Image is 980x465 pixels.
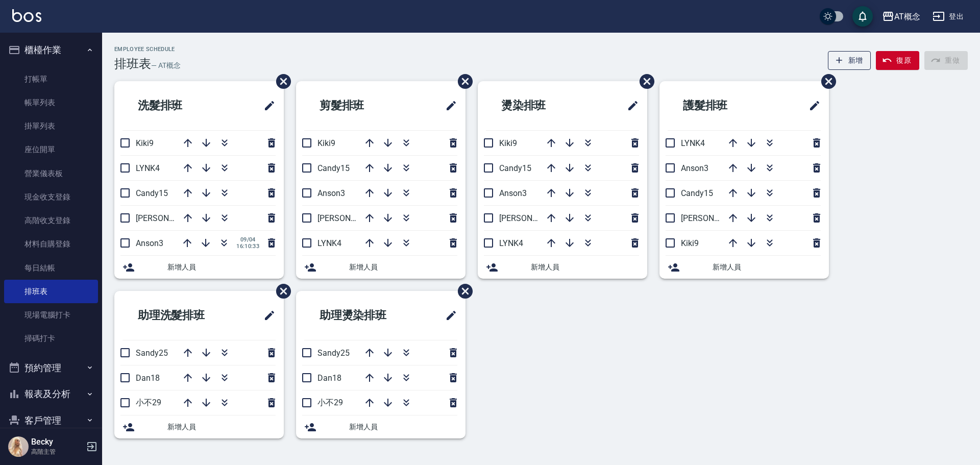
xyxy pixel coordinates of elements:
a: 打帳單 [4,67,98,91]
h2: 燙染排班 [486,87,591,124]
span: Anson3 [499,188,527,198]
span: [PERSON_NAME]2 [681,213,747,223]
span: 修改班表的標題 [439,93,457,118]
h3: 排班表 [114,57,151,71]
span: [PERSON_NAME]2 [317,213,383,223]
h2: Employee Schedule [114,46,181,53]
h2: 護髮排班 [668,87,773,124]
span: Anson3 [136,238,163,248]
span: Dan18 [136,373,160,383]
button: 報表及分析 [4,381,98,407]
div: 新增人員 [114,415,284,438]
span: 新增人員 [167,422,276,432]
a: 高階收支登錄 [4,209,98,232]
span: Kiki9 [681,238,699,248]
span: 刪除班表 [632,66,656,96]
a: 座位開單 [4,138,98,161]
h2: 助理洗髮排班 [122,297,238,334]
a: 掛單列表 [4,114,98,138]
a: 每日結帳 [4,256,98,280]
h2: 剪髮排班 [304,87,409,124]
span: Sandy25 [136,348,168,358]
button: 櫃檯作業 [4,37,98,63]
div: 新增人員 [296,415,465,438]
h2: 助理燙染排班 [304,297,420,334]
span: 修改班表的標題 [621,93,639,118]
span: 刪除班表 [814,66,838,96]
span: Dan18 [317,373,341,383]
span: 修改班表的標題 [802,93,821,118]
span: [PERSON_NAME]2 [499,213,565,223]
h5: Becky [31,437,83,447]
button: AT概念 [878,6,924,27]
button: 預約管理 [4,355,98,381]
span: 修改班表的標題 [439,303,457,328]
span: LYNK4 [317,238,341,248]
span: 小不29 [136,398,161,407]
div: 新增人員 [659,256,829,279]
div: 新增人員 [478,256,647,279]
span: Candy15 [317,163,350,173]
div: 新增人員 [296,256,465,279]
a: 營業儀表板 [4,162,98,185]
img: Logo [12,9,41,22]
span: 小不29 [317,398,343,407]
span: 新增人員 [167,262,276,273]
span: Candy15 [681,188,713,198]
span: Kiki9 [499,138,517,148]
span: Candy15 [136,188,168,198]
button: save [852,6,873,27]
a: 排班表 [4,280,98,303]
span: Anson3 [681,163,708,173]
button: 登出 [928,7,968,26]
a: 帳單列表 [4,91,98,114]
span: LYNK4 [499,238,523,248]
span: LYNK4 [136,163,160,173]
span: 刪除班表 [268,276,292,306]
span: 新增人員 [713,262,821,273]
a: 現場電腦打卡 [4,303,98,327]
span: 刪除班表 [450,66,474,96]
span: 修改班表的標題 [257,93,276,118]
h6: — AT概念 [151,60,181,71]
span: 09/04 [236,236,259,243]
button: 新增 [828,51,871,70]
a: 掃碼打卡 [4,327,98,350]
span: LYNK4 [681,138,705,148]
h2: 洗髮排班 [122,87,228,124]
span: [PERSON_NAME]2 [136,213,202,223]
a: 現金收支登錄 [4,185,98,209]
span: 修改班表的標題 [257,303,276,328]
div: AT概念 [894,10,920,23]
span: 刪除班表 [450,276,474,306]
span: 新增人員 [349,262,457,273]
span: 16:10:33 [236,243,259,250]
span: Anson3 [317,188,345,198]
img: Person [8,436,29,457]
span: Kiki9 [136,138,154,148]
a: 材料自購登錄 [4,232,98,256]
span: Sandy25 [317,348,350,358]
span: Kiki9 [317,138,335,148]
span: Candy15 [499,163,531,173]
button: 客戶管理 [4,407,98,434]
div: 新增人員 [114,256,284,279]
span: 刪除班表 [268,66,292,96]
p: 高階主管 [31,447,83,456]
button: 復原 [876,51,919,70]
span: 新增人員 [349,422,457,432]
span: 新增人員 [531,262,639,273]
